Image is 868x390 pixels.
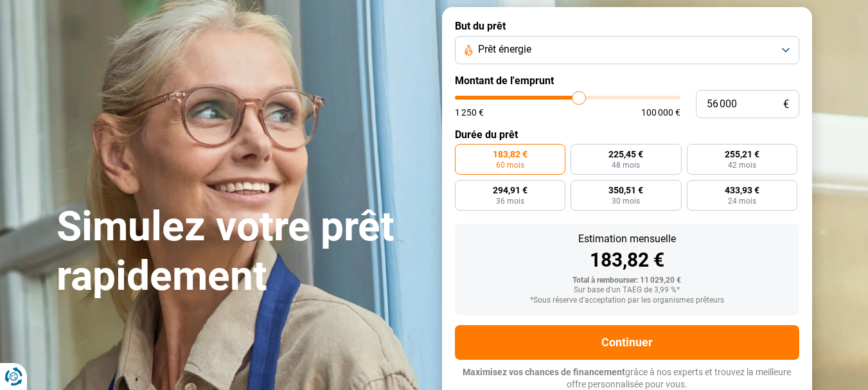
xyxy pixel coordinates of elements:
[612,161,640,169] span: 48 mois
[463,367,625,377] span: Maximisez vos chances de financement
[57,202,427,301] h1: Simulez votre prêt rapidement
[725,150,759,159] span: 255,21 €
[455,129,799,141] label: Durée du prêt
[455,108,484,117] span: 1 250 €
[465,286,789,295] div: Sur base d'un TAEG de 3,99 %*
[496,197,524,205] span: 36 mois
[455,325,799,360] button: Continuer
[465,251,789,270] div: 183,82 €
[455,75,799,87] label: Montant de l'emprunt
[725,186,759,195] span: 433,93 €
[493,150,527,159] span: 183,82 €
[465,276,789,285] div: Total à rembourser: 11 029,20 €
[608,150,643,159] span: 225,45 €
[728,197,756,205] span: 24 mois
[465,234,789,244] div: Estimation mensuelle
[455,20,799,32] label: But du prêt
[641,108,680,117] span: 100 000 €
[465,296,789,305] div: *Sous réserve d'acceptation par les organismes prêteurs
[496,161,524,169] span: 60 mois
[493,186,527,195] span: 294,91 €
[728,161,756,169] span: 42 mois
[612,197,640,205] span: 30 mois
[455,36,799,64] button: Prêt énergie
[478,42,531,57] span: Prêt énergie
[608,186,643,195] span: 350,51 €
[783,99,789,110] span: €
